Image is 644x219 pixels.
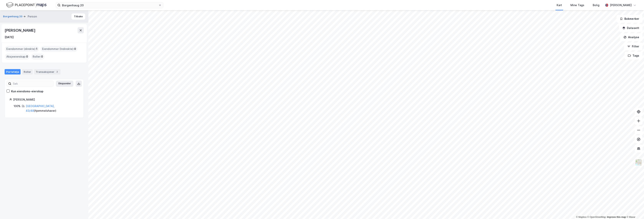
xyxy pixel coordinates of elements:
[607,216,626,218] a: Improve this map
[56,81,73,87] button: Ekspander
[26,54,28,59] span: 0
[3,15,23,18] button: Borgenhaug 20
[71,13,85,20] button: Tilbake
[28,14,37,19] div: Person
[55,70,59,74] div: 2
[635,159,642,166] img: Z
[619,24,642,32] button: Datasett
[36,47,37,51] span: 1
[625,201,644,219] div: Kontrollprogram for chat
[624,43,642,50] button: Filter
[5,35,14,40] div: [DATE]
[31,54,45,60] div: Roller :
[13,97,79,102] div: [PERSON_NAME]
[41,46,78,52] div: Eiendommer (Indirekte) :
[617,15,642,23] button: Bokmerker
[5,27,36,33] div: [PERSON_NAME]
[11,89,43,94] div: Kun eiendoms-eierskap
[625,201,644,219] iframe: Chat Widget
[61,2,158,8] input: Søk på adresse, matrikkel, gårdeiere, leietakere eller personer
[576,216,587,218] a: Mapbox
[620,33,642,41] button: Analyse
[26,104,79,113] div: ( hjemmelshaver )
[11,81,53,87] input: Søk
[587,216,606,218] a: OpenStreetMap
[5,54,30,60] div: Aksjeeierskap :
[22,69,33,74] div: Roller
[625,52,642,60] button: Tags
[5,46,39,52] div: Eiendommer (direkte) :
[26,104,55,112] a: [GEOGRAPHIC_DATA], 43/48
[610,3,632,7] div: [PERSON_NAME]
[593,3,599,7] div: Bolig
[6,2,46,8] img: logo.f888ab2527a4732fd821a326f86c7f29.svg
[41,54,43,59] span: 0
[34,69,61,74] div: Transaksjoner
[14,104,21,108] div: 100%
[5,69,21,74] div: Portefølje
[570,3,584,7] div: Mine Tags
[74,47,76,51] span: 0
[557,3,562,7] div: Kart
